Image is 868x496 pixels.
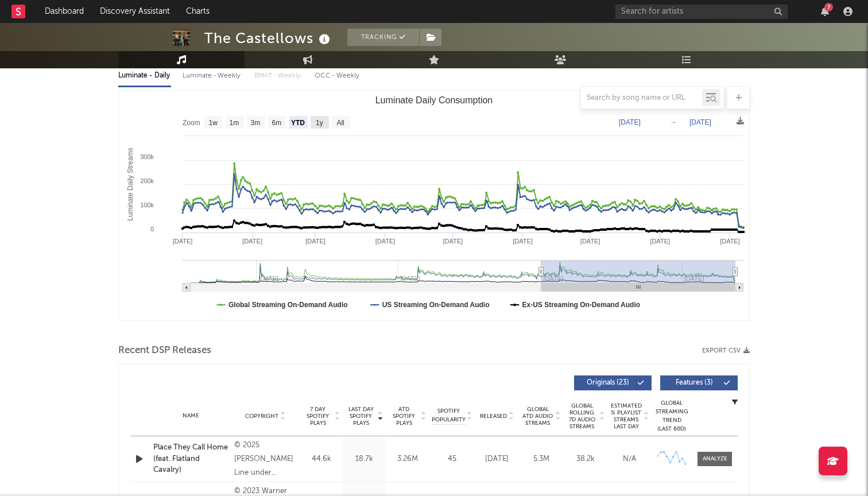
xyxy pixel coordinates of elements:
text: Global Streaming On-Demand Audio [228,301,348,309]
svg: Luminate Daily Consumption [119,91,749,320]
text: → [670,118,677,126]
span: Last Day Spotify Plays [346,406,376,427]
text: [DATE] [720,238,740,245]
span: Released [480,413,507,420]
div: OCC - Weekly [315,66,361,86]
div: Name [153,412,228,420]
input: Search for artists [615,5,788,19]
text: 6m [272,119,282,127]
button: 7 [821,7,829,16]
span: Features ( 3 ) [668,379,720,386]
div: The Castellows [204,29,333,48]
button: Tracking [347,29,419,46]
text: 100k [140,201,154,208]
button: Originals(23) [574,375,652,390]
text: 0 [150,226,154,232]
text: 1m [230,119,239,127]
div: N/A [610,454,649,465]
div: Luminate - Weekly [183,66,243,86]
span: Originals ( 23 ) [582,379,634,386]
text: All [336,119,344,127]
span: Copyright [245,413,278,420]
text: 1w [209,119,218,127]
a: Place They Call Home (feat. Flatland Cavalry) [153,442,228,476]
button: Features(3) [660,375,738,390]
div: 7 [824,3,833,11]
text: [DATE] [513,238,533,245]
text: [DATE] [173,238,193,245]
div: © 2025 [PERSON_NAME] Line under exclusive license to Warner Music Nashville/Warner Records Inc. [234,439,297,480]
div: [DATE] [478,454,516,465]
text: [DATE] [689,118,711,126]
div: 3.26M [389,454,426,465]
text: [DATE] [242,238,262,245]
div: Luminate - Daily [118,66,171,86]
text: Ex-US Streaming On-Demand Audio [522,301,641,309]
div: 18.7k [346,454,383,465]
span: 7 Day Spotify Plays [303,406,333,427]
text: [DATE] [650,238,671,245]
text: [DATE] [619,118,641,126]
text: Luminate Daily Streams [126,148,134,220]
span: Global Rolling 7D Audio Streams [566,402,598,430]
span: Spotify Popularity [432,407,466,424]
text: [DATE] [443,238,463,245]
span: ATD Spotify Plays [389,406,419,427]
text: [DATE] [375,238,396,245]
text: [DATE] [580,238,600,245]
text: 1y [316,119,323,127]
text: 200k [140,177,154,184]
div: 44.6k [303,454,340,465]
span: Recent DSP Releases [118,344,211,358]
div: 38.2k [566,454,604,465]
text: 300k [140,153,154,160]
div: 45 [432,454,472,465]
text: [DATE] [305,238,325,245]
span: Global ATD Audio Streams [522,406,553,427]
div: 5.3M [522,454,560,465]
span: Estimated % Playlist Streams Last Day [610,402,642,430]
text: 3m [251,119,261,127]
input: Search by song name or URL [581,94,702,103]
text: Zoom [183,119,200,127]
text: YTD [291,119,305,127]
text: US Streaming On-Demand Audio [382,301,490,309]
button: Export CSV [702,347,750,354]
div: Global Streaming Trend (Last 60D) [654,399,689,433]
